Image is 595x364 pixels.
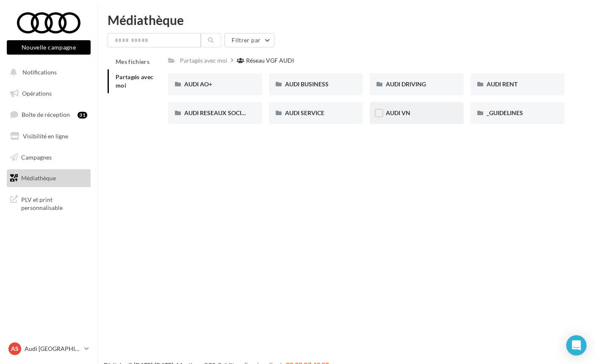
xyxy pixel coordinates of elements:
a: Médiathèque [5,169,92,187]
span: _GUIDELINES [487,109,523,116]
span: AUDI DRIVING [386,80,426,88]
span: AS [11,345,19,353]
span: Mes fichiers [116,58,149,65]
button: Nouvelle campagne [7,40,91,55]
span: Visibilité en ligne [23,132,68,140]
span: AUDI RESEAUX SOCIAUX [184,109,254,116]
a: Opérations [5,85,92,102]
button: Filtrer par [224,33,274,47]
a: Boîte de réception31 [5,105,92,124]
span: PLV et print personnalisable [21,194,87,212]
span: AUDI SERVICE [285,109,324,116]
div: 31 [77,112,87,119]
a: PLV et print personnalisable [5,190,92,215]
span: AUDI VN [386,109,410,116]
div: Open Intercom Messenger [566,335,587,356]
p: Audi [GEOGRAPHIC_DATA] [25,345,81,353]
a: Visibilité en ligne [5,127,92,145]
a: AS Audi [GEOGRAPHIC_DATA] [7,341,91,357]
a: Campagnes [5,149,92,166]
span: Campagnes [21,153,52,160]
span: Boîte de réception [22,111,70,118]
div: Partagés avec moi [180,56,227,65]
span: Notifications [22,69,57,76]
span: Opérations [22,90,52,97]
div: Médiathèque [108,14,585,26]
span: Partagés avec moi [116,73,154,89]
button: Notifications [5,63,89,81]
div: Réseau VGF AUDI [246,56,294,65]
span: Médiathèque [21,174,56,182]
span: AUDI RENT [487,80,518,88]
span: AUDI AO+ [184,80,212,88]
span: AUDI BUSINESS [285,80,329,88]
